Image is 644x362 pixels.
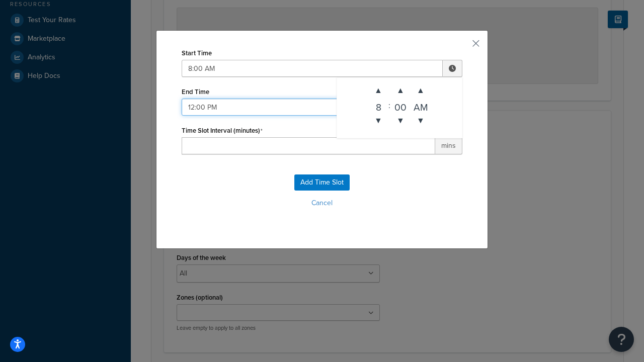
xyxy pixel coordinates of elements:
span: ▲ [411,80,431,101]
div: 00 [390,101,411,111]
div: : [388,80,390,131]
span: ▼ [368,111,388,131]
label: Start Time [182,49,212,57]
label: End Time [182,88,209,96]
label: Time Slot Interval (minutes) [182,127,263,135]
button: Add Time Slot [294,174,350,191]
div: 8 [368,101,388,111]
button: Cancel [182,196,462,211]
div: AM [411,101,431,111]
span: ▲ [368,80,388,101]
span: ▼ [411,111,431,131]
span: ▲ [390,80,411,101]
span: ▼ [390,111,411,131]
span: mins [435,137,462,154]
